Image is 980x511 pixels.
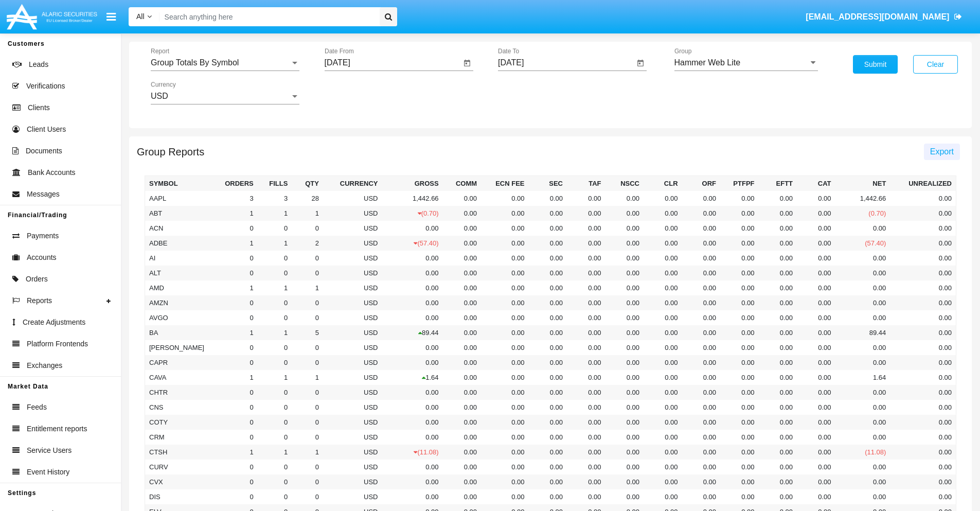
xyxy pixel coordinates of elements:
td: 0.00 [605,310,644,325]
td: 0.00 [443,206,482,221]
span: All [136,12,145,21]
td: 0 [258,340,292,355]
td: AMZN [145,295,211,310]
td: 0.00 [797,370,835,385]
td: 1,442.66 [835,191,890,206]
td: 0.00 [797,266,835,280]
span: Accounts [27,252,57,263]
td: 0.00 [759,370,797,385]
td: 0.00 [529,355,567,370]
td: 0 [258,355,292,370]
td: 0.00 [759,295,797,310]
td: 0.00 [567,370,605,385]
span: Exchanges [27,360,62,371]
td: 0.00 [567,221,605,236]
td: 0 [210,251,258,266]
td: AI [145,251,211,266]
span: Service Users [27,445,72,456]
td: AVGO [145,310,211,325]
th: CAT [797,176,835,191]
td: 1,442.66 [382,191,443,206]
td: USD [323,251,382,266]
td: 0.00 [605,221,644,236]
td: 0.00 [644,221,682,236]
td: 0 [292,340,323,355]
td: ACN [145,221,211,236]
td: 0.00 [682,221,721,236]
td: 0.00 [605,295,644,310]
td: 0.00 [682,266,721,280]
td: AMD [145,280,211,295]
span: Event History [27,467,69,478]
td: 0.00 [443,236,482,251]
td: 0 [210,221,258,236]
td: 0 [258,251,292,266]
td: 0.00 [605,325,644,340]
td: 0.00 [481,280,528,295]
td: 0.00 [443,370,482,385]
td: 0.00 [567,295,605,310]
td: 0.00 [605,340,644,355]
td: 0.00 [382,266,443,280]
span: USD [151,92,168,100]
td: 0.00 [605,206,644,221]
td: 0.00 [682,295,721,310]
td: 0.00 [682,325,721,340]
td: 0.00 [644,251,682,266]
td: 0.00 [759,325,797,340]
h5: Group Reports [137,148,204,156]
td: 0.00 [835,221,890,236]
td: [PERSON_NAME] [145,340,211,355]
td: 0.00 [605,370,644,385]
td: 0.00 [720,280,759,295]
a: [EMAIL_ADDRESS][DOMAIN_NAME] [801,3,967,31]
td: 1 [292,280,323,295]
td: 0.00 [382,355,443,370]
th: EFTT [759,176,797,191]
td: 0.00 [797,295,835,310]
td: 0.00 [682,370,721,385]
span: Client Users [27,124,66,135]
th: NSCC [605,176,644,191]
td: 0.00 [644,206,682,221]
td: 0.00 [567,251,605,266]
td: 0.00 [443,221,482,236]
td: 0.00 [682,310,721,325]
td: (57.40) [382,236,443,251]
td: 0.00 [567,385,605,400]
td: 0.00 [720,325,759,340]
td: 0.00 [529,370,567,385]
td: 0.00 [797,221,835,236]
td: 0.00 [890,310,956,325]
td: 0.00 [529,266,567,280]
td: 0.00 [682,251,721,266]
span: Feeds [27,402,47,413]
td: 0.00 [481,310,528,325]
td: 0 [292,221,323,236]
td: 0.00 [382,340,443,355]
button: Open calendar [461,57,473,69]
td: 0.00 [835,310,890,325]
td: 0.00 [443,340,482,355]
th: TAF [567,176,605,191]
td: 0.00 [529,310,567,325]
td: 0.00 [605,236,644,251]
td: 0.00 [644,266,682,280]
td: USD [323,206,382,221]
td: 0.00 [481,266,528,280]
td: 0.00 [890,355,956,370]
td: 0.00 [644,310,682,325]
td: 89.44 [382,325,443,340]
td: 0.00 [481,370,528,385]
td: 0.00 [759,355,797,370]
td: 0.00 [529,385,567,400]
td: 0.00 [759,266,797,280]
td: 1.64 [835,370,890,385]
td: 0.00 [382,310,443,325]
span: Clients [28,102,50,113]
td: 0 [258,295,292,310]
td: 0.00 [835,340,890,355]
td: CAPR [145,355,211,370]
th: Qty [292,176,323,191]
td: 0.00 [890,221,956,236]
